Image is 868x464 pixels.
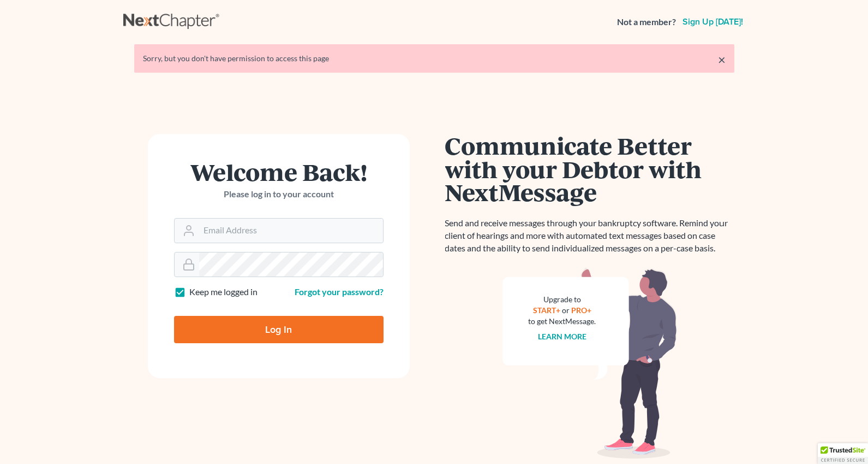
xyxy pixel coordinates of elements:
[445,217,734,255] p: Send and receive messages through your bankruptcy software. Remind your client of hearings and mo...
[562,306,570,315] span: or
[533,306,560,315] a: START+
[174,316,384,343] input: Log In
[189,286,258,298] label: Keep me logged in
[295,286,384,297] a: Forgot your password?
[617,16,676,28] strong: Not a member?
[529,294,596,305] div: Upgrade to
[502,268,677,459] img: nextmessage_bg-59042aed3d76b12b5cd301f8e5b87938c9018125f34e5fa2b7a6b67550977c72.svg
[445,134,734,204] h1: Communicate Better with your Debtor with NextMessage
[529,316,596,327] div: to get NextMessage.
[174,160,384,184] h1: Welcome Back!
[143,53,726,64] div: Sorry, but you don't have permission to access this page
[199,219,383,243] input: Email Address
[571,306,591,315] a: PRO+
[538,332,586,341] a: Learn more
[818,443,868,464] div: TrustedSite Certified
[174,188,384,201] p: Please log in to your account
[680,17,745,26] a: Sign up [DATE]!
[718,53,726,66] a: ×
